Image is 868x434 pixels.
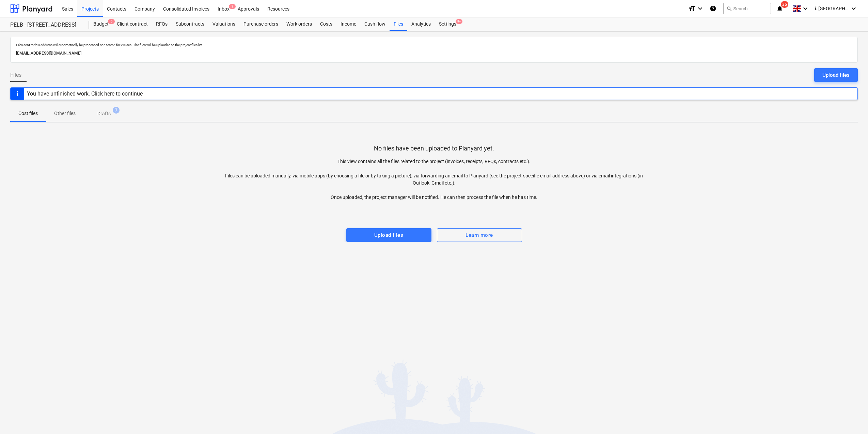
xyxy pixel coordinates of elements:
div: Upload files [822,71,850,79]
div: You have unfinished work. Click here to continue [27,90,143,97]
p: Drafts [97,110,111,117]
div: Budget [89,17,113,31]
a: Settings9+ [435,17,460,31]
a: Work orders [282,17,316,31]
a: Valuations [208,17,239,31]
div: PELB - [STREET_ADDRESS] [10,21,81,29]
p: [EMAIL_ADDRESS][DOMAIN_NAME] [16,50,852,57]
button: Upload files [346,228,431,242]
p: Files sent to this address will automatically be processed and tested for viruses. The files will... [16,43,852,47]
a: Analytics [407,17,435,31]
div: Learn more [465,231,493,240]
span: Files [10,71,21,79]
a: Purchase orders [239,17,282,31]
button: Upload files [814,68,858,82]
div: Upload files [374,231,403,240]
a: Cash flow [360,17,390,31]
a: Costs [316,17,336,31]
a: Budget6 [89,17,113,31]
a: Subcontracts [172,17,208,31]
span: 7 [113,107,120,114]
span: 3 [229,4,236,9]
a: Income [336,17,360,31]
a: Client contract [113,17,152,31]
p: Cost files [18,110,38,117]
a: RFQs [152,17,172,31]
p: This view contains all the files related to the project (invoices, receipts, RFQs, contracts etc.... [222,158,646,201]
button: Learn more [437,228,522,242]
span: 9+ [456,19,462,24]
span: 6 [108,19,115,24]
p: Other files [54,110,76,117]
p: No files have been uploaded to Planyard yet. [374,144,494,153]
div: Settings [435,17,460,31]
iframe: Chat Widget [834,401,868,434]
a: Files [390,17,407,31]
